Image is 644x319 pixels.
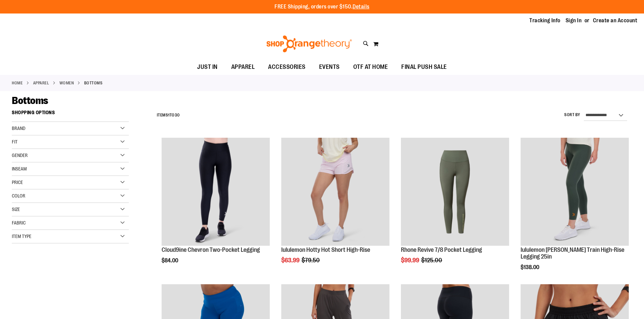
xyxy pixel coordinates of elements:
[281,246,370,253] a: lululemon Hotty Hot Short High-Rise
[12,95,48,106] span: Bottoms
[190,59,224,75] a: JUST IN
[84,80,103,86] strong: Bottoms
[197,59,218,75] span: JUST IN
[312,59,347,75] a: EVENTS
[521,264,540,270] span: $138.00
[401,138,509,247] a: Rhone Revive 7/8 Pocket Legging
[521,138,629,246] img: Main view of 2024 October lululemon Wunder Train High-Rise
[162,246,260,253] a: Cloud9ine Chevron Two-Pocket Legging
[401,59,447,75] span: FINAL PUSH SALE
[521,246,624,260] a: lululemon [PERSON_NAME] Train High-Rise Legging 25in
[158,134,273,281] div: product
[157,110,180,121] h2: Items to
[12,126,25,131] span: Brand
[319,59,340,75] span: EVENTS
[224,59,262,75] a: APPAREL
[401,138,509,246] img: Rhone Revive 7/8 Pocket Legging
[398,134,512,281] div: product
[12,234,31,239] span: Item Type
[162,258,179,264] span: $84.00
[347,59,395,75] a: OTF AT HOME
[59,80,74,86] a: WOMEN
[33,80,49,86] a: APPAREL
[281,257,301,264] span: $63.99
[12,220,26,225] span: Fabric
[12,180,23,185] span: Price
[281,138,389,247] a: lululemon Hotty Hot Short High-Rise
[175,113,180,117] span: 30
[564,112,580,118] label: Sort By
[529,17,560,24] a: Tracking Info
[395,59,454,75] a: FINAL PUSH SALE
[521,138,629,247] a: Main view of 2024 October lululemon Wunder Train High-Rise
[281,138,389,246] img: lululemon Hotty Hot Short High-Rise
[12,207,20,212] span: Size
[261,59,312,75] a: ACCESSORIES
[421,257,443,264] span: $125.00
[12,107,129,122] strong: Shopping Options
[12,80,23,86] a: Home
[275,3,369,11] p: FREE Shipping, orders over $150.
[12,139,18,144] span: Fit
[401,246,482,253] a: Rhone Revive 7/8 Pocket Legging
[231,59,255,75] span: APPAREL
[12,193,25,198] span: Color
[162,138,270,247] a: Cloud9ine Chevron Two-Pocket Legging
[268,59,306,75] span: ACCESSORIES
[12,166,27,171] span: Inseam
[353,4,369,10] a: Details
[401,257,420,264] span: $99.99
[593,17,638,24] a: Create an Account
[12,153,28,158] span: Gender
[353,59,388,75] span: OTF AT HOME
[517,134,632,287] div: product
[168,113,170,117] span: 1
[566,17,582,24] a: Sign In
[265,35,353,52] img: Shop Orangetheory
[162,138,270,246] img: Cloud9ine Chevron Two-Pocket Legging
[278,134,393,281] div: product
[302,257,321,264] span: $79.50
